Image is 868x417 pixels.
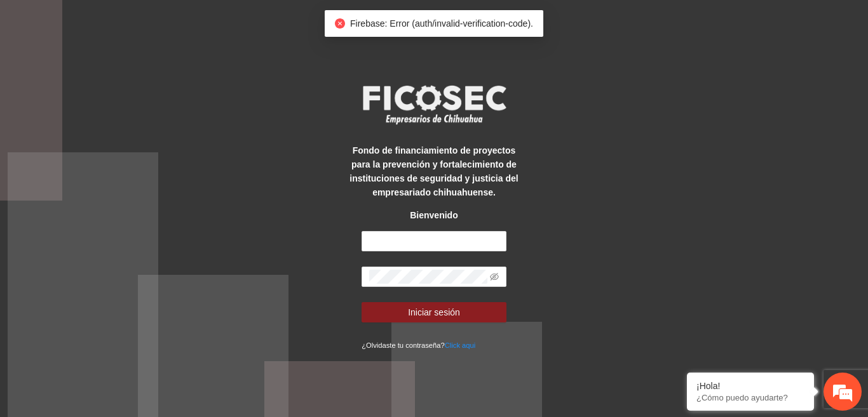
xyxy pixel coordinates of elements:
div: Minimizar ventana de chat en vivo [208,6,239,37]
span: Iniciar sesión [408,305,460,319]
div: Chatee con nosotros ahora [66,65,214,81]
span: Firebase: Error (auth/invalid-verification-code). [350,18,533,29]
strong: Bienvenido [410,210,458,220]
button: Iniciar sesión [362,302,506,322]
p: ¿Cómo puedo ayudarte? [696,393,804,402]
small: ¿Olvidaste tu contraseña? [362,341,475,349]
span: eye-invisible [490,272,499,281]
span: Estamos en línea. [74,136,175,264]
span: close-circle [335,18,345,29]
img: logo [355,81,513,128]
a: Click aqui [445,341,476,349]
div: ¡Hola! [696,381,804,391]
textarea: Escriba su mensaje y pulse “Intro” [6,280,242,324]
strong: Fondo de financiamiento de proyectos para la prevención y fortalecimiento de instituciones de seg... [349,145,518,197]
